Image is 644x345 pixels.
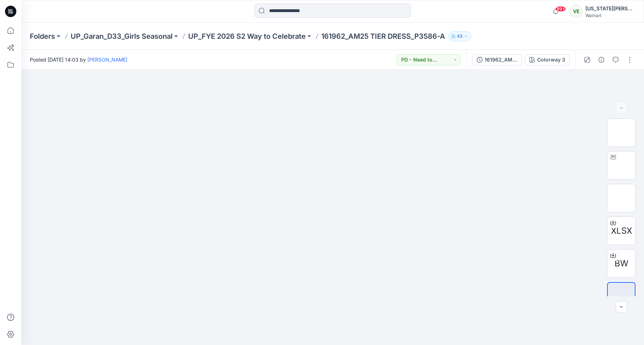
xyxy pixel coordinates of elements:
span: Posted [DATE] 14:03 by [30,56,127,63]
a: UP_FYE 2026 S2 Way to Celebrate [188,31,306,41]
div: Colorway 3 [537,56,565,64]
div: [US_STATE][PERSON_NAME] [585,4,635,13]
div: 161962_AM25 TIER DRESS_P3586-A 10.8.24 (1) [485,56,517,64]
p: 43 [457,32,463,40]
div: Walmart [585,13,635,18]
button: 43 [448,31,471,41]
span: XLSX [611,224,632,237]
p: 161962_AM25 TIER DRESS_P3586-A [321,31,445,41]
a: UP_Garan_D33_Girls Seasonal [71,31,173,41]
span: BW [615,257,628,270]
a: Folders [30,31,55,41]
button: Details [596,54,607,65]
div: VE [570,5,583,18]
a: [PERSON_NAME] [87,57,127,63]
button: 161962_AM25 TIER DRESS_P3586-A [DATE] (1) [472,54,522,65]
button: Colorway 3 [525,54,570,65]
span: 99+ [555,6,566,12]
